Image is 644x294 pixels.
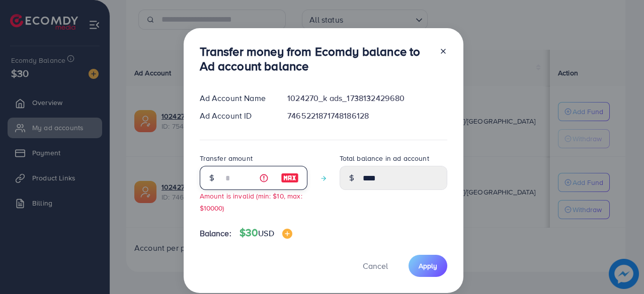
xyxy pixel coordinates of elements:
span: USD [258,228,274,239]
button: Cancel [350,255,400,276]
div: Ad Account ID [192,110,280,122]
h4: $30 [239,227,292,239]
img: image [282,229,292,239]
span: Cancel [363,260,388,271]
label: Transfer amount [200,153,253,163]
label: Total balance in ad account [340,153,429,163]
div: Ad Account Name [192,92,280,104]
span: Apply [419,261,437,271]
div: 1024270_k ads_1738132429680 [279,92,455,104]
div: 7465221871748186128 [279,110,455,122]
img: image [281,172,299,184]
small: Amount is invalid (min: $10, max: $10000) [200,191,302,212]
h3: Transfer money from Ecomdy balance to Ad account balance [200,44,431,73]
button: Apply [409,255,447,276]
span: Balance: [200,228,231,239]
